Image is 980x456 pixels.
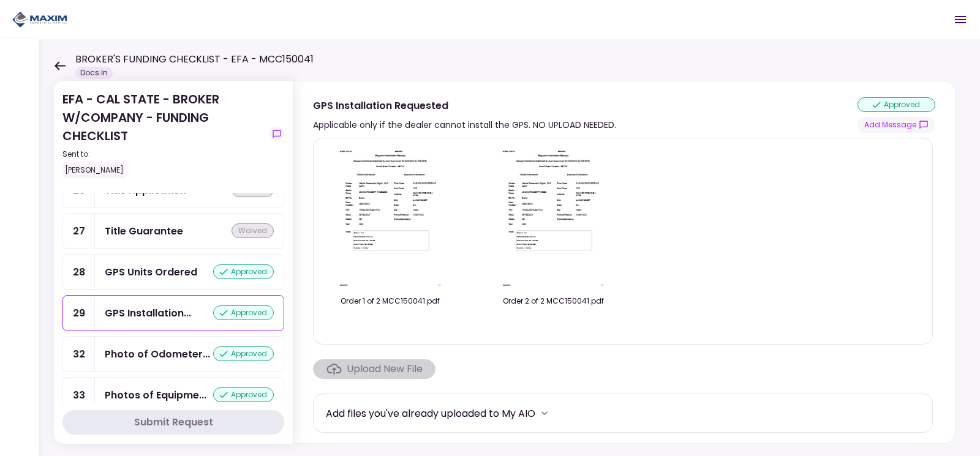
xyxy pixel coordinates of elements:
span: Click here to upload the required document [313,359,435,379]
div: 28 [63,255,95,290]
div: GPS Installation Requested [105,305,191,321]
div: Order 1 of 2 MCC150041.pdf [326,296,454,307]
div: Applicable only if the dealer cannot install the GPS. NO UPLOAD NEEDED. [313,118,616,132]
div: approved [213,305,274,320]
div: GPS Units Ordered [105,264,197,280]
div: 33 [63,378,95,413]
a: 27Title Guaranteewaived [62,213,284,249]
a: 32Photo of Odometer or Reefer hoursapproved [62,336,284,372]
div: approved [858,97,935,112]
button: show-messages [858,117,935,133]
div: EFA - CAL STATE - BROKER W/COMPANY - FUNDING CHECKLIST [62,90,265,178]
a: 28GPS Units Orderedapproved [62,254,284,290]
div: Title Guarantee [105,223,183,239]
div: waived [232,223,274,238]
button: show-messages [269,127,284,141]
button: more [535,404,554,422]
div: 29 [63,296,95,331]
div: approved [213,346,274,361]
img: Partner icon [12,10,67,29]
div: approved [213,264,274,279]
div: 32 [63,337,95,372]
button: Open menu [946,5,975,34]
div: Photos of Equipment Exterior [105,387,206,403]
div: [PERSON_NAME] [62,162,126,178]
a: 33Photos of Equipment Exteriorapproved [62,377,284,413]
h1: BROKER'S FUNDING CHECKLIST - EFA - MCC150041 [75,52,314,67]
div: Photo of Odometer or Reefer hours [105,346,210,362]
div: GPS Installation Requested [313,98,616,113]
div: Add files you've already uploaded to My AIO [326,406,535,421]
button: Submit Request [62,410,284,435]
div: GPS Installation RequestedApplicable only if the dealer cannot install the GPS. NO UPLOAD NEEDED.... [293,81,956,444]
div: Order 2 of 2 MCC150041.pdf [489,296,617,307]
div: approved [213,387,274,402]
div: Submit Request [134,415,213,430]
div: Docs In [75,67,113,79]
div: 27 [63,214,95,249]
div: Sent to: [62,149,265,160]
a: 29GPS Installation Requestedapproved [62,295,284,331]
